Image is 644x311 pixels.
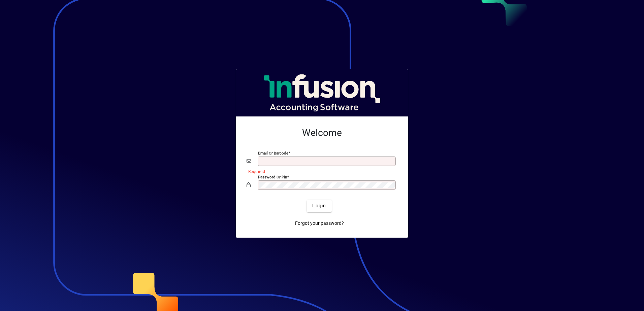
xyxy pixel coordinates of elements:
[292,217,347,230] a: Forgot your password?
[258,174,287,179] mat-label: Password or Pin
[295,220,344,227] span: Forgot your password?
[312,202,326,209] span: Login
[307,200,331,212] button: Login
[248,168,392,175] mat-error: Required
[258,150,288,155] mat-label: Email or Barcode
[247,127,397,139] h2: Welcome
